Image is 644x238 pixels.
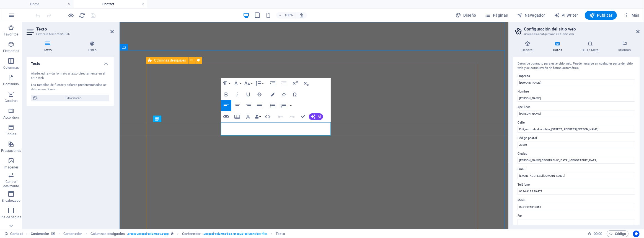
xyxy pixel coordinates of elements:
[456,12,476,18] span: Diseño
[90,231,125,237] span: Haz clic para seleccionar y doble clic para editar
[515,11,547,20] button: Navegador
[544,41,573,53] h4: Datos
[276,12,296,19] button: 100%
[453,11,479,20] div: Diseño (Ctrl+Alt+Y)
[254,100,265,111] button: Align Justify
[267,100,278,111] button: Unordered List
[298,111,308,122] button: Confirm (Ctrl+⏎)
[318,115,321,118] span: AI
[624,12,639,18] span: Más
[203,231,267,237] span: . unequal-columns-box .unequal-columns-box-flex
[485,12,508,18] span: Páginas
[31,71,109,81] div: Añade, edita y da formato a texto directamente en el sitio web.
[453,11,479,20] button: Diseño
[74,1,147,7] h4: Contact
[254,89,265,100] button: Strikethrough
[610,41,640,53] h4: Idiomas
[585,11,617,20] button: Publicar
[483,11,510,20] button: Páginas
[589,12,613,18] span: Publicar
[4,32,18,37] p: Favoritos
[598,232,598,236] span: :
[573,41,610,53] h4: SEO / Meta
[3,82,19,86] p: Contenido
[3,49,19,53] p: Elementos
[2,198,20,203] p: Encabezado
[31,231,49,237] span: Haz clic para seleccionar y doble clic para editar
[79,12,86,19] i: Volver a cargar página
[27,41,71,53] h4: Texto
[4,231,23,237] a: Haz clic para cancelar la selección y doble clic para abrir páginas
[39,95,108,101] span: Editar diseño
[254,78,265,89] button: Line Height
[588,231,602,237] h6: Tiempo de la sesión
[127,231,169,237] span: . preset-unequal-columns-v2-app
[232,111,242,122] button: Insert Table
[309,113,323,120] button: AI
[513,41,544,53] h4: General
[221,100,231,111] button: Align Left
[154,59,186,62] span: Columnas desiguales
[6,132,16,136] p: Tablas
[621,11,642,20] button: Más
[3,65,19,70] p: Columnas
[71,41,114,53] h4: Estilo
[5,99,18,103] p: Cuadros
[243,111,254,122] button: Clear Formatting
[518,150,635,157] label: Ciudad
[221,111,231,122] button: Insert Link
[524,27,640,32] h2: Configuración del sitio web
[289,100,293,111] button: Ordered List
[243,89,254,100] button: Underline (Ctrl+U)
[633,231,640,237] button: Usercentrics
[262,111,273,122] button: HTML
[1,215,21,219] p: Pie de página
[243,78,254,89] button: Font Size
[518,62,635,71] div: Datos de contacto para este sitio web. Pueden usarse en cualquier parte del sitio web y se actual...
[609,231,626,237] span: Código
[518,181,635,188] label: Teléfono
[267,89,278,100] button: Colors
[301,78,311,89] button: Subscript
[299,13,304,18] i: Al redimensionar, ajustar el nivel de zoom automáticamente para ajustarse al dispositivo elegido.
[518,166,635,173] label: Email
[221,89,231,100] button: Bold (Ctrl+B)
[290,78,300,89] button: Superscript
[594,231,602,237] span: 00 00
[289,89,300,100] button: Special Characters
[524,32,629,37] h3: Gestiona la configuración de tu sitio web
[518,213,635,219] label: Fax
[36,27,114,32] h2: Texto
[182,231,201,237] span: Haz clic para seleccionar y doble clic para editar
[63,231,82,237] span: Haz clic para seleccionar y doble clic para editar
[607,231,629,237] button: Código
[27,57,114,67] h4: Texto
[254,111,262,122] button: Data Bindings
[31,231,285,237] nav: breadcrumb
[268,78,278,89] button: Increase Indent
[518,119,635,126] label: Calle
[232,78,242,89] button: Font Family
[221,78,231,89] button: Paragraph Format
[278,100,289,111] button: Ordered List
[518,73,635,80] label: Empresa
[552,11,580,20] button: AI Writer
[276,111,286,122] button: Undo (Ctrl+Z)
[232,89,242,100] button: Italic (Ctrl+I)
[79,12,86,19] button: reload
[31,83,109,92] div: Los tamaños de fuente y colores predeterminados se definen en Diseño.
[3,115,19,120] p: Accordion
[31,95,109,101] button: Editar diseño
[232,100,242,111] button: Align Center
[243,100,254,111] button: Align Right
[278,89,289,100] button: Icons
[287,111,297,122] button: Redo (Ctrl+Shift+Z)
[36,32,103,37] h3: Elemento #ed-675628356
[518,88,635,95] label: Nombre
[518,197,635,204] label: Móvil
[171,232,174,235] i: Este elemento es un preajuste personalizable
[518,104,635,111] label: Apellidos
[517,12,545,18] span: Navegador
[276,231,285,237] span: Haz clic para seleccionar y doble clic para editar
[554,12,578,18] span: AI Writer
